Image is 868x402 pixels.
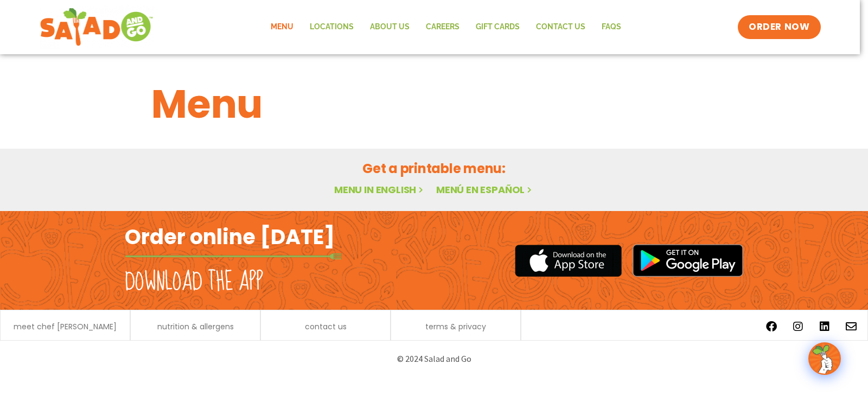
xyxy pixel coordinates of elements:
[263,15,302,40] a: Menu
[151,159,717,178] h2: Get a printable menu:
[436,183,534,196] a: Menú en español
[468,15,528,40] a: GIFT CARDS
[302,15,362,40] a: Locations
[305,323,347,330] a: contact us
[515,243,622,278] img: appstore
[418,15,468,40] a: Careers
[130,352,738,366] p: © 2024 Salad and Go
[14,323,117,330] a: meet chef [PERSON_NAME]
[125,253,342,259] img: fork
[749,21,809,34] span: ORDER NOW
[40,5,154,49] img: new-SAG-logo-768×292
[151,75,717,133] h1: Menu
[528,15,593,40] a: Contact Us
[809,343,840,374] img: wpChatIcon
[362,15,418,40] a: About Us
[633,244,743,277] img: google_play
[125,267,263,297] h2: Download the app
[157,323,234,330] a: nutrition & allergens
[738,15,820,39] a: ORDER NOW
[593,15,629,40] a: FAQs
[425,323,486,330] a: terms & privacy
[263,15,629,40] nav: Menu
[125,224,335,250] h2: Order online [DATE]
[334,183,425,196] a: Menu in English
